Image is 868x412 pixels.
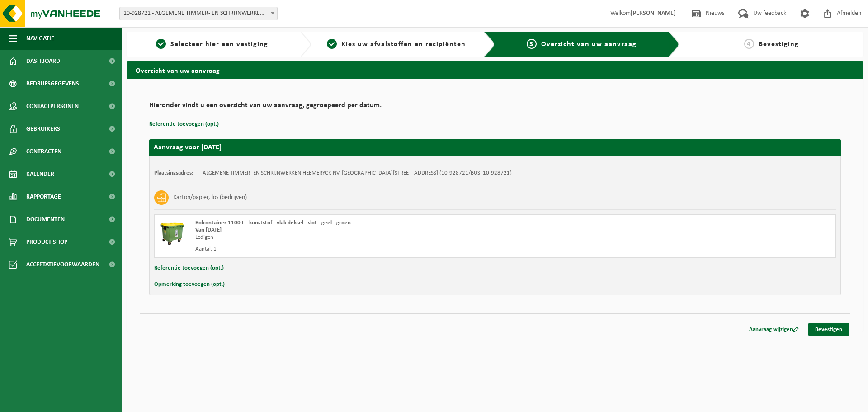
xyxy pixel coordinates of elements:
button: Referentie toevoegen (opt.) [149,118,219,130]
div: Aantal: 1 [195,246,531,253]
strong: Plaatsingsadres: [154,170,193,176]
span: Dashboard [26,50,60,72]
a: Bevestigen [808,323,849,336]
span: 10-928721 - ALGEMENE TIMMER- EN SCHRIJNWERKEN HEEMERYCK NV - OOSTNIEUWKERKE [120,7,277,20]
strong: Aanvraag voor [DATE] [154,144,222,151]
span: Contracten [26,140,61,163]
h2: Hieronder vindt u een overzicht van uw aanvraag, gegroepeerd per datum. [149,102,841,114]
span: Kies uw afvalstoffen en recipiënten [341,41,466,48]
span: Selecteer hier een vestiging [170,41,268,48]
span: Gebruikers [26,118,60,140]
span: Bevestiging [759,41,799,48]
a: 1Selecteer hier een vestiging [131,39,293,50]
button: Opmerking toevoegen (opt.) [154,279,225,290]
button: Referentie toevoegen (opt.) [154,262,224,274]
span: 4 [744,39,754,49]
a: 2Kies uw afvalstoffen en recipiënten [316,39,477,50]
span: Product Shop [26,231,67,253]
div: Ledigen [195,234,531,241]
span: Contactpersonen [26,95,79,118]
span: Overzicht van uw aanvraag [541,41,637,48]
h3: Karton/papier, los (bedrijven) [173,190,247,205]
span: 3 [527,39,537,49]
strong: Van [DATE] [195,227,222,233]
span: Documenten [26,208,65,231]
span: 1 [156,39,166,49]
span: 10-928721 - ALGEMENE TIMMER- EN SCHRIJNWERKEN HEEMERYCK NV - OOSTNIEUWKERKE [119,7,278,20]
img: WB-1100-HPE-GN-51.png [159,219,186,246]
span: Navigatie [26,27,54,50]
span: Kalender [26,163,54,185]
span: 2 [327,39,337,49]
span: Bedrijfsgegevens [26,72,79,95]
strong: [PERSON_NAME] [631,10,676,17]
h2: Overzicht van uw aanvraag [127,61,863,79]
span: Rolcontainer 1100 L - kunststof - vlak deksel - slot - geel - groen [195,220,351,226]
span: Rapportage [26,185,61,208]
td: ALGEMENE TIMMER- EN SCHRIJNWERKEN HEEMERYCK NV, [GEOGRAPHIC_DATA][STREET_ADDRESS] (10-928721/BUS,... [203,170,512,177]
span: Acceptatievoorwaarden [26,253,99,276]
a: Aanvraag wijzigen [742,323,806,336]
